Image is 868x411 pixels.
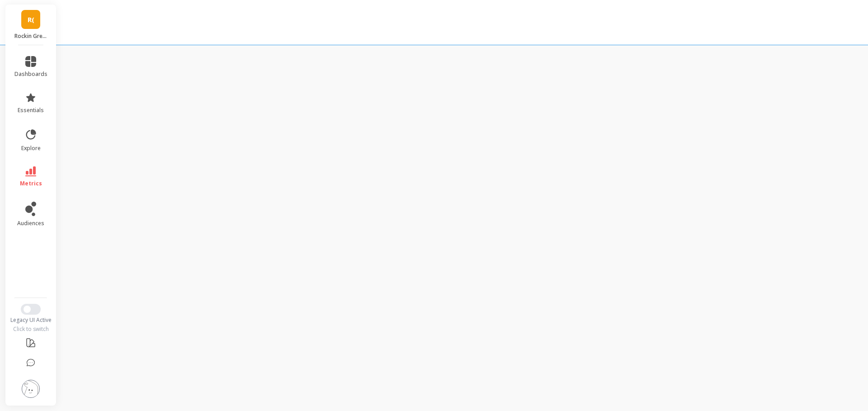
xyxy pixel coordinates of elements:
span: R( [28,14,34,25]
p: Rockin Green (Essor) [14,33,47,40]
span: audiences [17,220,44,227]
span: explore [21,145,41,152]
span: essentials [18,107,44,114]
div: Legacy UI Active [5,317,57,324]
span: metrics [20,180,42,187]
img: profile picture [22,380,40,398]
span: dashboards [14,71,47,78]
div: Click to switch [5,326,57,333]
button: Switch to New UI [21,304,41,315]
